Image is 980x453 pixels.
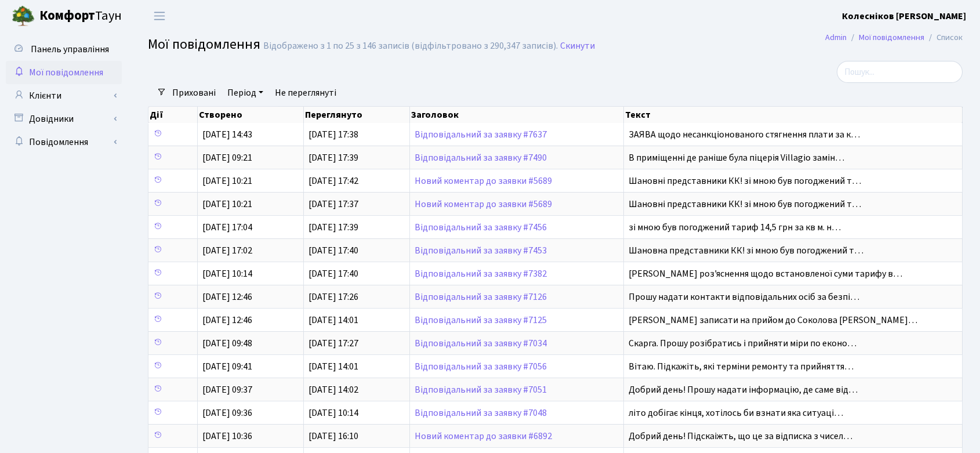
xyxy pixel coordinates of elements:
[202,244,252,257] span: [DATE] 17:02
[808,26,980,50] nav: breadcrumb
[202,407,252,419] span: [DATE] 09:36
[6,131,122,154] a: Повідомлення
[825,31,847,44] a: Admin
[202,151,252,164] span: [DATE] 09:21
[415,198,552,211] a: Новий коментар до заявки #5689
[560,41,595,52] a: Скинути
[223,83,268,103] a: Період
[308,430,358,443] span: [DATE] 16:10
[308,383,358,396] span: [DATE] 14:02
[415,175,552,187] a: Новий коментар до заявки #5689
[629,128,860,141] span: ЗАЯВА щодо несанкціонованого стягнення плати за к…
[148,107,198,123] th: Дії
[629,151,844,164] span: В приміщенні де раніше була піцерія Villagio замін…
[202,314,252,327] span: [DATE] 12:46
[415,407,547,419] a: Відповідальний за заявку #7048
[629,175,861,187] span: Шановні представники КК! зі мною був погоджений т…
[202,291,252,303] span: [DATE] 12:46
[202,430,252,443] span: [DATE] 10:36
[629,337,856,350] span: Скарга. Прошу розібратись і прийняти міри по еконо…
[859,31,924,44] a: Мої повідомлення
[415,314,547,327] a: Відповідальний за заявку #7125
[415,383,547,396] a: Відповідальний за заявку #7051
[629,221,841,234] span: зі мною був погоджений тариф 14,5 грн за кв м. н…
[202,128,252,141] span: [DATE] 14:43
[308,128,358,141] span: [DATE] 17:38
[842,10,966,23] b: Колесніков [PERSON_NAME]
[629,267,902,280] span: [PERSON_NAME] роз'яснення щодо встановленої суми тарифу в…
[629,407,843,419] span: літо добігає кінця, хотілось би взнати яка ситуаці…
[308,175,358,187] span: [DATE] 17:42
[308,360,358,373] span: [DATE] 14:01
[415,221,547,234] a: Відповідальний за заявку #7456
[202,221,252,234] span: [DATE] 17:04
[6,38,122,61] a: Панель управління
[202,337,252,350] span: [DATE] 09:48
[145,6,174,26] button: Переключити навігацію
[924,31,963,44] li: Список
[629,244,863,257] span: Шановна представники КК! зі мною був погоджений т…
[308,314,358,327] span: [DATE] 14:01
[168,83,220,103] a: Приховані
[304,107,410,123] th: Переглянуто
[202,383,252,396] span: [DATE] 09:37
[415,291,547,303] a: Відповідальний за заявку #7126
[198,107,304,123] th: Створено
[29,66,103,79] span: Мої повідомлення
[629,360,854,373] span: Вітаю. Підкажіть, які терміни ремонту та прийняття…
[31,43,109,56] span: Панель управління
[415,430,552,443] a: Новий коментар до заявки #6892
[263,41,558,52] div: Відображено з 1 по 25 з 146 записів (відфільтровано з 290,347 записів).
[202,198,252,211] span: [DATE] 10:21
[39,6,122,26] span: Таун
[308,291,358,303] span: [DATE] 17:26
[308,198,358,211] span: [DATE] 17:37
[202,267,252,280] span: [DATE] 10:14
[6,61,122,84] a: Мої повідомлення
[12,5,35,28] img: logo.png
[415,151,547,164] a: Відповідальний за заявку #7490
[308,244,358,257] span: [DATE] 17:40
[202,360,252,373] span: [DATE] 09:41
[415,337,547,350] a: Відповідальний за заявку #7034
[410,107,624,123] th: Заголовок
[270,83,341,103] a: Не переглянуті
[629,314,917,327] span: [PERSON_NAME] записати на прийом до Соколова [PERSON_NAME]…
[629,198,861,211] span: Шановні представники КК! зі мною був погоджений т…
[308,407,358,419] span: [DATE] 10:14
[837,61,963,83] input: Пошук...
[6,107,122,131] a: Довідники
[629,291,859,303] span: Прошу надати контакти відповідальних осіб за безпі…
[308,151,358,164] span: [DATE] 17:39
[6,84,122,107] a: Клієнти
[415,267,547,280] a: Відповідальний за заявку #7382
[624,107,963,123] th: Текст
[842,9,966,23] a: Колесніков [PERSON_NAME]
[202,175,252,187] span: [DATE] 10:21
[415,360,547,373] a: Відповідальний за заявку #7056
[629,430,852,443] span: Добрий день! Підскаіжть, що це за відписка з чисел…
[415,244,547,257] a: Відповідальний за заявку #7453
[39,6,95,25] b: Комфорт
[308,337,358,350] span: [DATE] 17:27
[148,34,260,55] span: Мої повідомлення
[415,128,547,141] a: Відповідальний за заявку #7637
[308,267,358,280] span: [DATE] 17:40
[629,383,858,396] span: Добрий день! Прошу надати інформацію, де саме від…
[308,221,358,234] span: [DATE] 17:39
